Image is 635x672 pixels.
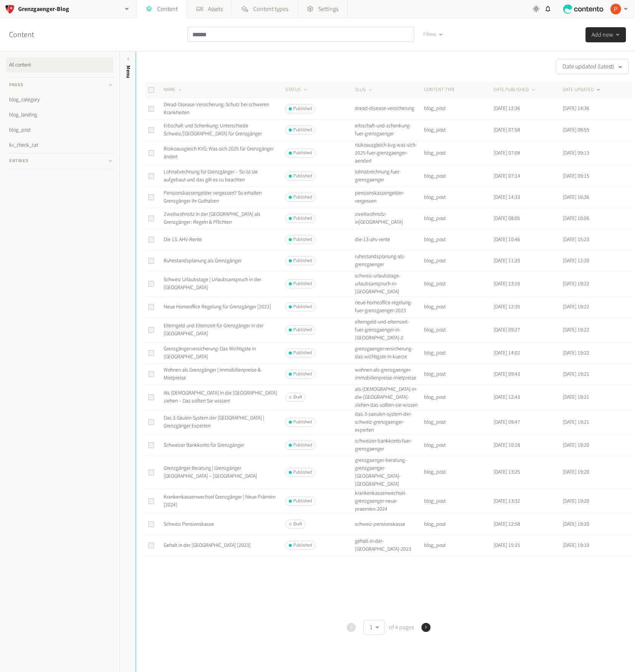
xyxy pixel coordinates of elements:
[424,385,493,410] td: blog_post
[424,296,493,317] td: blog_post
[424,208,493,229] td: blog_post
[424,229,493,250] td: blog_post
[293,150,312,156] span: Published
[355,489,424,514] td: krankenkassenwechsel-grenzgaenger-neue-praemien-2024
[293,542,312,549] span: Published
[355,98,424,119] td: dread-disease-versicherung
[164,86,183,94] button: NAME
[494,215,520,222] time: [DATE] 08:05
[387,623,414,632] span: of 4 pages
[424,342,493,364] td: blog_post
[494,236,520,243] time: [DATE] 10:46
[563,497,589,505] time: [DATE] 19:20
[424,250,493,271] td: blog_post
[494,126,520,134] time: [DATE] 07:58
[556,59,629,74] button: Date updated (latest)
[6,107,113,122] a: blog_landing
[494,257,520,265] time: [DATE] 11:20
[563,303,589,311] time: [DATE] 19:22
[164,276,261,291] a: Schweiz Urlaubstage | Urlaubsanspruch in der [GEOGRAPHIC_DATA]
[293,194,312,201] span: Published
[563,349,589,357] time: [DATE] 19:22
[563,86,601,94] button: DATE UPDATED
[164,441,244,449] a: Schweizer Bankkonto für Grenzgänger
[355,250,424,271] td: ruhestandsplanung-als-grenzgaenger
[563,215,589,222] time: [DATE] 10:06
[293,350,312,356] span: Published
[424,456,493,489] td: blog_post
[417,27,449,42] button: Filters
[164,101,269,116] a: Dread-Disease-Versicherung: Schutz bei schweren Krankheiten
[494,393,520,401] time: [DATE] 12:43
[355,364,424,385] td: wohnen-als-grenzgaenger-immobilienpreise-mietpreise
[494,441,520,449] time: [DATE] 10:18
[293,105,312,112] span: Published
[6,122,113,138] a: blog_post
[124,65,132,78] span: Menu
[355,410,424,435] td: das-3-saeulen-system-der-schweiz-grenzgaenger-experten
[9,82,23,88] span: Pages
[355,208,424,229] td: zweitwohnsitz-in[GEOGRAPHIC_DATA]
[18,5,69,14] h2: Grenzgaenger-Blog
[494,497,520,505] time: [DATE] 13:32
[494,105,520,112] time: [DATE] 12:36
[293,521,302,528] span: Draft
[9,158,28,164] span: Entries
[318,5,338,14] span: Settings
[494,194,520,201] time: [DATE] 14:33
[6,92,113,107] a: blog_category
[424,364,493,385] td: blog_post
[494,520,520,528] time: [DATE] 12:58
[563,418,589,426] time: [DATE] 19:21
[6,57,113,73] a: All content
[563,149,589,157] time: [DATE] 09:13
[293,257,312,264] span: Published
[424,435,493,456] td: blog_post
[563,105,589,112] time: [DATE] 14:36
[164,520,214,528] a: Schweiz Pensionskasse
[293,127,312,133] span: Published
[424,514,493,535] td: blog_post
[563,194,589,201] time: [DATE] 16:36
[494,370,520,378] time: [DATE] 09:43
[355,119,424,141] td: erbschaft-und-schenkung-fuer-grenzgaenger
[355,435,424,456] td: schweizer-bankkonto-fuer-grenzgaenger
[494,468,520,476] time: [DATE] 13:25
[494,326,520,334] time: [DATE] 09:27
[164,257,242,265] a: Ruhestandsplanung als Grenzgänger
[164,122,262,138] a: Erbschaft und Schenkung: Unterschiede Schweiz/[GEOGRAPHIC_DATA] für Grenzgänger
[355,342,424,364] td: grenzgaengerversicherung-das-wichtigste-in-kuerze
[164,211,260,226] a: Zweitwohnsitz in der [GEOGRAPHIC_DATA] als Grenzgänger: Regeln & Pflichten
[293,469,312,476] span: Published
[563,441,589,449] time: [DATE] 19:20
[563,126,589,134] time: [DATE] 08:55
[6,138,113,153] a: kv_check_cat
[355,385,424,410] td: als-[DEMOGRAPHIC_DATA]-in-die-[GEOGRAPHIC_DATA]-ziehen-das-sollten-sie-wissen
[424,187,493,208] td: blog_post
[424,489,493,514] td: blog_post
[293,173,312,180] span: Published
[424,166,493,187] td: blog_post
[9,29,51,40] h2: Content
[363,620,384,635] button: 1
[355,229,424,250] td: die-13-ahv-rente
[164,493,276,509] a: Krankenkassenwechsel Grenzgänger | Neue Prämien [2024]
[563,257,589,265] time: [DATE] 12:20
[355,166,424,187] td: lohnabrechnung-fuer-grenzgaenger
[494,280,520,288] time: [DATE] 13:16
[293,442,312,449] span: Published
[293,280,312,287] span: Published
[563,280,589,288] time: [DATE] 19:22
[494,418,520,426] time: [DATE] 09:47
[5,4,15,14] img: Grenzgaenger-Blog
[164,189,262,205] a: Pensionskassengelder vergessen? So erhalten Grenzgänger ihr Guthaben
[494,149,520,157] time: [DATE] 07:08
[355,456,424,489] td: grenzgaenger-beratung-grenzgaenger-[GEOGRAPHIC_DATA]-[GEOGRAPHIC_DATA]
[164,236,202,243] a: Die 13. AHV-Rente
[423,31,436,39] span: Filters
[253,5,288,14] span: Content types
[563,393,589,401] time: [DATE] 19:21
[164,168,258,184] a: Lohnabrechnung für Grenzgänger – So ist sie aufgebaut und das gilt es zu beachten
[563,542,589,549] time: [DATE] 19:19
[355,187,424,208] td: pensionskassengelder-vergessen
